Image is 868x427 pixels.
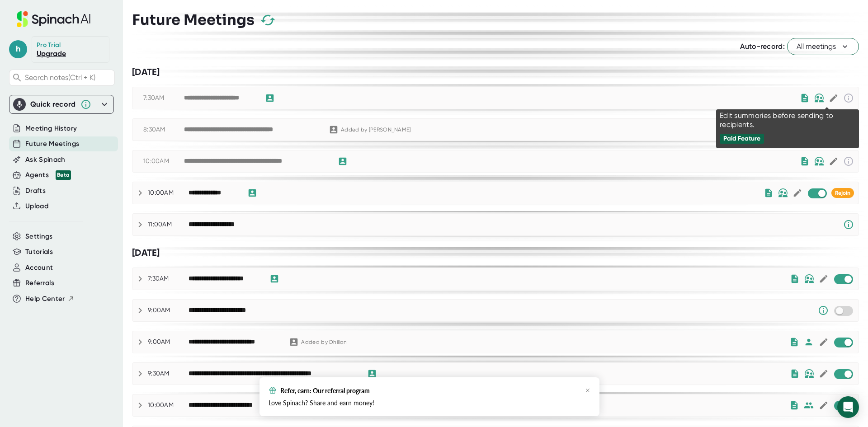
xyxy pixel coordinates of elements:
[25,170,71,180] button: Agents Beta
[148,370,189,378] div: 9:30AM
[148,275,189,283] div: 7:30AM
[723,135,760,143] div: Paid Feature
[843,156,854,167] svg: This event has already passed
[25,263,53,273] button: Account
[25,73,95,82] span: Search notes (Ctrl + K)
[25,247,53,257] button: Tutorials
[37,41,62,49] div: Pro Trial
[132,11,255,28] h3: Future Meetings
[25,201,48,211] button: Upload
[843,219,854,230] svg: Spinach requires a video conference link.
[814,94,824,103] img: internal-only.bf9814430b306fe8849ed4717edd4846.svg
[9,40,27,58] span: h
[132,247,859,258] div: [DATE]
[13,95,110,113] div: Quick record
[25,186,46,196] button: Drafts
[814,157,824,166] img: internal-only.bf9814430b306fe8849ed4717edd4846.svg
[787,38,859,55] button: All meetings
[25,278,54,288] button: Referrals
[25,123,77,134] button: Meeting History
[25,294,65,304] span: Help Center
[132,66,859,78] div: [DATE]
[835,190,850,196] span: Rejoin
[148,401,189,409] div: 10:00AM
[831,188,854,198] button: Rejoin
[148,306,189,314] div: 9:00AM
[818,305,829,316] svg: Someone has manually disabled Spinach from this meeting.
[143,157,184,165] div: 10:00AM
[148,189,189,197] div: 10:00AM
[25,170,71,180] div: Agents
[148,338,189,346] div: 9:00AM
[143,94,184,102] div: 7:30AM
[30,100,76,109] div: Quick record
[148,221,189,229] div: 11:00AM
[301,339,347,346] div: Added by Dhillan
[143,126,184,134] div: 8:30AM
[37,49,66,58] a: Upgrade
[837,396,859,418] div: Open Intercom Messenger
[804,369,814,378] img: internal-only.bf9814430b306fe8849ed4717edd4846.svg
[56,170,71,180] div: Beta
[797,41,849,52] span: All meetings
[25,231,53,242] button: Settings
[25,294,75,304] button: Help Center
[25,155,66,165] button: Ask Spinach
[25,139,79,149] button: Future Meetings
[720,111,855,129] div: Edit summaries before sending to recipients.
[740,42,785,51] span: Auto-record:
[341,127,411,133] div: Added by [PERSON_NAME]
[804,274,814,283] img: internal-only.bf9814430b306fe8849ed4717edd4846.svg
[778,188,788,197] img: internal-only.bf9814430b306fe8849ed4717edd4846.svg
